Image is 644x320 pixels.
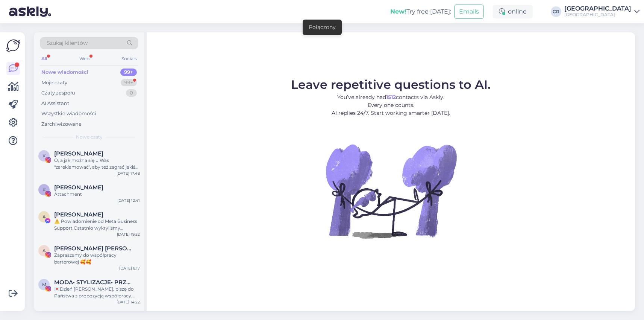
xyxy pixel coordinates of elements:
[47,39,88,47] span: Szukaj klientów
[120,69,137,76] div: 99+
[121,79,137,87] div: 99+
[41,69,88,76] div: Nowe wiadomości
[76,134,103,140] span: Nowe czaty
[78,54,91,64] div: Web
[54,218,140,232] div: ⚠️ Powiadomienie od Meta Business Support Ostatnio wykryliśmy nietypową aktywność na Twoim koncie...
[41,89,75,97] div: Czaty zespołu
[126,89,137,97] div: 0
[493,5,533,18] div: online
[54,150,103,157] span: Karolina Wołczyńska
[54,252,140,265] div: Zapraszamy do współpracy barterowej 🥰🥰
[54,191,140,198] div: Attachment
[117,232,140,237] div: [DATE] 19:52
[386,94,396,101] b: 1512
[120,54,138,64] div: Socials
[323,123,459,259] img: No Chat active
[564,6,639,18] a: [GEOGRAPHIC_DATA][GEOGRAPHIC_DATA]
[40,54,48,64] div: All
[54,279,132,286] span: MODA• STYLIZACJE• PRZEGLĄDY KOLEKCJI
[41,100,69,107] div: AI Assistant
[6,38,20,53] img: Askly Logo
[309,23,336,31] div: Połączony
[291,93,491,117] p: You’ve already had contacts via Askly. Every one counts. AI replies 24/7. Start working smarter [...
[41,120,82,128] div: Zarchiwizowane
[42,214,46,219] span: A
[54,157,140,171] div: O, a jak można się u Was "zareklamować", aby też zagrać jakiś klimatyczny koncercik?😎
[54,211,103,218] span: Akiba Benedict
[54,286,140,299] div: 💌Dzień [PERSON_NAME], piszę do Państwa z propozycją współpracy. Chętnie odwiedziłabym Państwa hot...
[390,8,406,15] b: New!
[551,6,561,17] div: CR
[117,198,140,203] div: [DATE] 12:41
[42,248,46,253] span: A
[41,110,96,117] div: Wszystkie wiadomości
[117,171,140,176] div: [DATE] 17:48
[454,5,484,19] button: Emails
[117,299,140,305] div: [DATE] 14:22
[54,245,132,252] span: Anna Żukowska Ewa Adamczewska BLIŹNIACZKI • Bóg • rodzina • dom
[564,6,631,12] div: [GEOGRAPHIC_DATA]
[54,184,103,191] span: Kasia Lebiecka
[564,12,631,18] div: [GEOGRAPHIC_DATA]
[41,79,67,87] div: Moje czaty
[42,187,46,192] span: K
[291,77,491,92] span: Leave repetitive questions to AI.
[390,7,451,16] div: Try free [DATE]:
[42,153,46,158] span: K
[119,265,140,271] div: [DATE] 8:17
[42,282,46,287] span: M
